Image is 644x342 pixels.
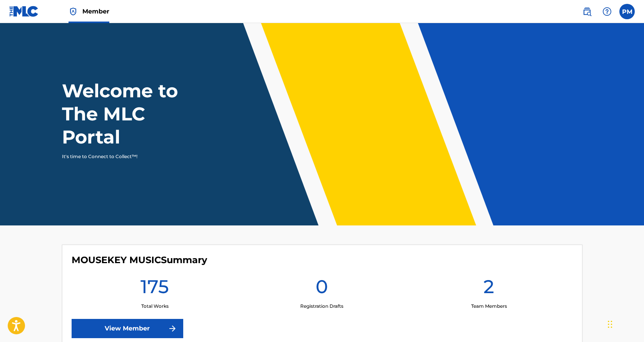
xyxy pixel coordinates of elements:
h1: 175 [141,275,169,303]
img: f7272a7cc735f4ea7f67.svg [168,324,177,333]
a: View Member [72,319,183,338]
p: Total Works [141,303,169,310]
span: Member [82,7,109,16]
h1: Welcome to The MLC Portal [62,79,206,148]
h1: 0 [316,275,328,303]
h1: 2 [483,275,494,303]
div: Drag [608,313,612,336]
p: Team Members [471,303,507,310]
p: Registration Drafts [300,303,343,310]
h4: MOUSEKEY MUSIC [72,254,207,266]
div: User Menu [619,4,635,19]
div: Help [599,4,615,19]
img: help [602,7,612,16]
img: Top Rightsholder [69,7,78,16]
p: It's time to Connect to Collect™! [62,153,196,160]
a: Public Search [579,4,595,19]
iframe: Chat Widget [606,305,644,342]
img: search [582,7,592,16]
img: MLC Logo [9,6,39,17]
